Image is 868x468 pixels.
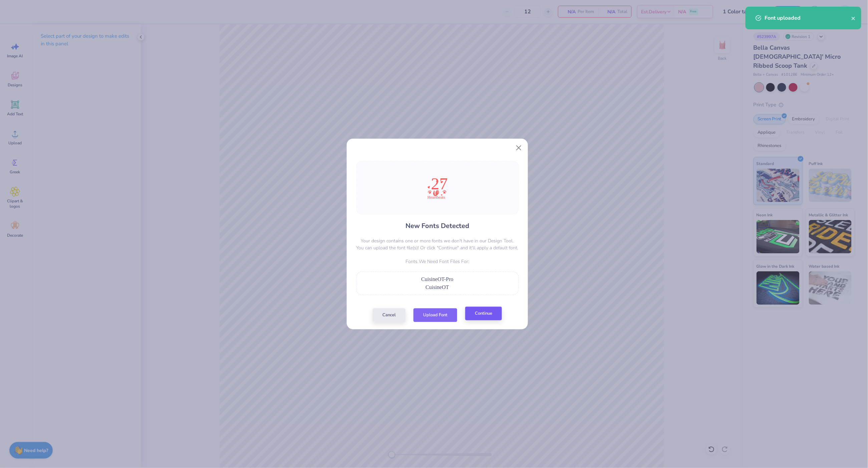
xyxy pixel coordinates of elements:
[356,237,519,251] p: Your design contains one or more fonts we don't have in our Design Tool. You can upload the font ...
[405,221,469,231] h4: New Fonts Detected
[425,284,449,290] span: CuisineOT
[465,307,502,320] button: Continue
[421,276,453,282] span: CuisineOT-Pro
[413,308,457,322] button: Upload Font
[356,258,519,265] p: Fonts We Need Font Files For:
[851,14,856,22] button: close
[513,141,525,154] button: Close
[373,308,405,322] button: Cancel
[765,14,851,22] div: Font uploaded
